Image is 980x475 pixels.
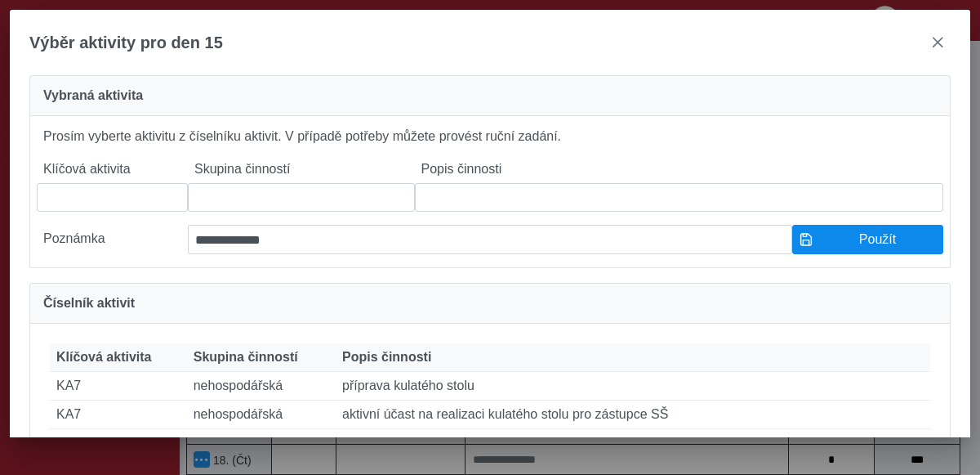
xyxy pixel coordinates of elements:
[187,401,336,429] td: nehospodářská
[29,34,223,52] span: Výběr aktivity pro den 15
[187,429,336,458] td: nehospodářská
[50,401,187,429] td: KA7
[792,225,943,254] button: Použít
[924,29,951,56] button: close
[43,89,143,102] span: Vybraná aktivita
[336,429,930,458] td: tvorba pozvánek na akci
[50,429,187,458] td: KA7
[37,225,188,254] label: Poznámka
[194,350,298,365] span: Skupina činností
[188,155,415,183] label: Skupina činností
[415,155,943,183] label: Popis činnosti
[819,232,936,247] span: Použít
[50,372,187,401] td: KA7
[43,297,135,310] span: Číselník aktivit
[56,350,152,365] span: Klíčová aktivita
[29,116,951,268] div: Prosím vyberte aktivitu z číselníku aktivit. V případě potřeby můžete provést ruční zadání.
[336,401,930,429] td: aktivní účast na realizaci kulatého stolu pro zástupce SŠ
[37,155,188,183] label: Klíčová aktivita
[342,350,431,365] span: Popis činnosti
[187,372,336,401] td: nehospodářská
[336,372,930,401] td: příprava kulatého stolu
